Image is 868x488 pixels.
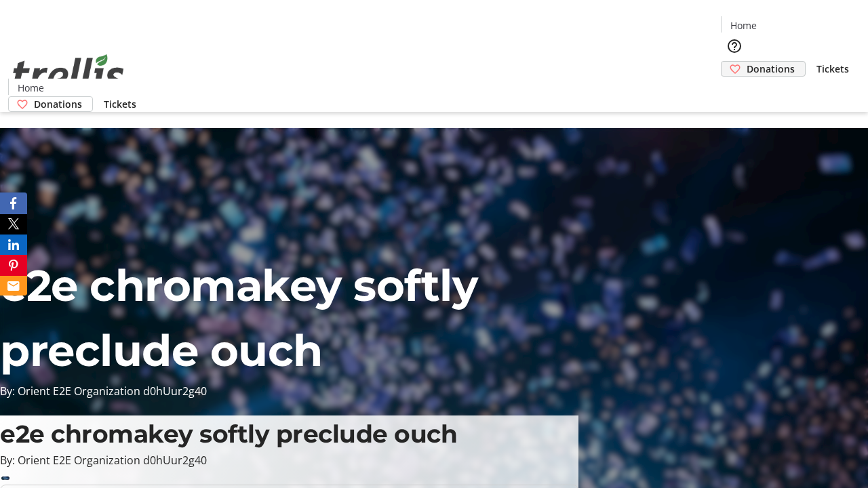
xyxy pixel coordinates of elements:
button: Cart [721,77,748,104]
a: Home [722,18,765,33]
a: Tickets [806,62,860,76]
span: Tickets [104,97,136,111]
img: Orient E2E Organization d0hUur2g40's Logo [8,39,129,107]
span: Donations [747,62,795,76]
span: Home [18,81,44,95]
a: Home [9,81,52,95]
span: Tickets [816,62,849,76]
a: Donations [721,61,806,77]
a: Tickets [93,97,147,111]
a: Donations [8,96,93,112]
span: Donations [34,97,82,111]
button: Help [721,33,748,60]
span: Home [730,18,757,33]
